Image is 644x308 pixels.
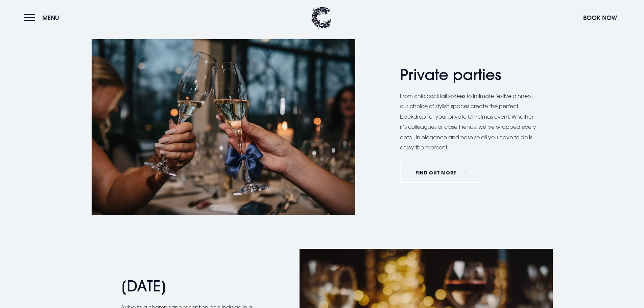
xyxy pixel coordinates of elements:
[42,14,59,22] span: Menu
[24,10,63,25] button: Menu
[580,10,620,25] button: Book Now
[92,39,355,215] img: Christmas Hotel in Northern Ireland
[121,277,253,295] h2: [DATE]
[400,163,481,183] a: FIND OUT MORE
[400,66,532,84] h2: Private parties
[311,7,331,29] img: Clandeboye Lodge
[400,91,539,152] p: From chic cocktail soirées to intimate festive dinners, our choice of stylish spaces create the p...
